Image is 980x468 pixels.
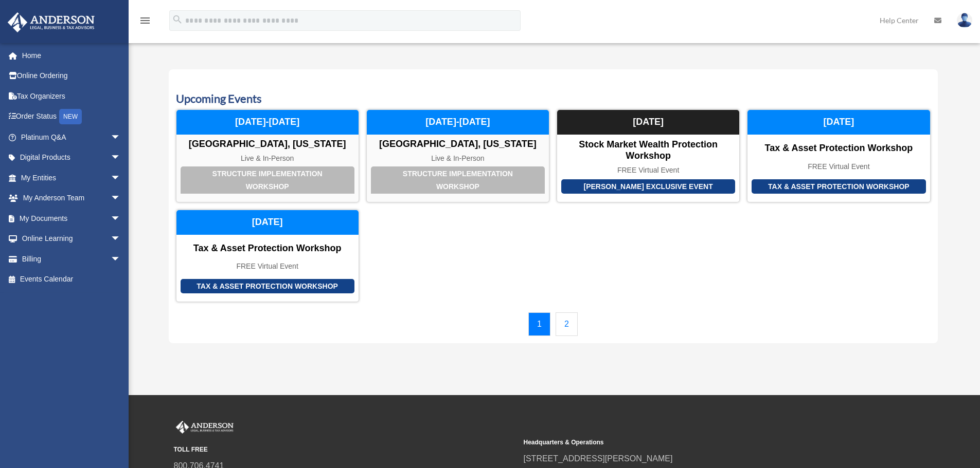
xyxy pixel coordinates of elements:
[176,109,359,202] a: Structure Implementation Workshop [GEOGRAPHIC_DATA], [US_STATE] Live & In-Person [DATE]-[DATE]
[561,179,735,194] div: [PERSON_NAME] Exclusive Event
[139,18,151,27] a: menu
[176,154,359,163] div: Live & In-Person
[111,249,131,270] span: arrow_drop_down
[747,143,930,154] div: Tax & Asset Protection Workshop
[524,454,673,463] a: [STREET_ADDRESS][PERSON_NAME]
[172,14,183,25] i: search
[557,109,740,202] a: [PERSON_NAME] Exclusive Event Stock Market Wealth Protection Workshop FREE Virtual Event [DATE]
[557,166,739,175] div: FREE Virtual Event
[7,147,136,168] a: Digital Productsarrow_drop_down
[174,444,516,455] small: TOLL FREE
[111,167,131,189] span: arrow_drop_down
[7,45,136,66] a: Home
[7,229,136,249] a: Online Learningarrow_drop_down
[176,139,359,150] div: [GEOGRAPHIC_DATA], [US_STATE]
[7,208,136,229] a: My Documentsarrow_drop_down
[524,437,866,448] small: Headquarters & Operations
[111,208,131,229] span: arrow_drop_down
[181,279,354,294] div: Tax & Asset Protection Workshop
[176,110,359,135] div: [DATE]-[DATE]
[528,312,550,336] a: 1
[367,110,549,135] div: [DATE]-[DATE]
[371,166,545,194] div: Structure Implementation Workshop
[5,12,98,32] img: Anderson Advisors Platinum Portal
[7,249,136,269] a: Billingarrow_drop_down
[176,210,359,235] div: [DATE]
[176,262,359,271] div: FREE Virtual Event
[111,229,131,250] span: arrow_drop_down
[957,13,972,28] img: User Pic
[366,109,549,202] a: Structure Implementation Workshop [GEOGRAPHIC_DATA], [US_STATE] Live & In-Person [DATE]-[DATE]
[111,127,131,148] span: arrow_drop_down
[174,421,236,434] img: Anderson Advisors Platinum Portal
[139,14,151,27] i: menu
[111,188,131,209] span: arrow_drop_down
[7,269,131,290] a: Events Calendar
[7,127,136,147] a: Platinum Q&Aarrow_drop_down
[556,312,578,336] a: 2
[181,166,354,194] div: Structure Implementation Workshop
[7,86,136,106] a: Tax Organizers
[557,139,739,161] div: Stock Market Wealth Protection Workshop
[176,91,931,107] h3: Upcoming Events
[747,162,930,171] div: FREE Virtual Event
[111,147,131,169] span: arrow_drop_down
[59,109,82,124] div: NEW
[557,110,739,135] div: [DATE]
[7,188,136,209] a: My Anderson Teamarrow_drop_down
[367,154,549,163] div: Live & In-Person
[7,66,136,86] a: Online Ordering
[747,110,930,135] div: [DATE]
[752,179,925,194] div: Tax & Asset Protection Workshop
[176,210,359,302] a: Tax & Asset Protection Workshop Tax & Asset Protection Workshop FREE Virtual Event [DATE]
[367,139,549,150] div: [GEOGRAPHIC_DATA], [US_STATE]
[7,106,136,127] a: Order StatusNEW
[176,243,359,254] div: Tax & Asset Protection Workshop
[7,167,136,188] a: My Entitiesarrow_drop_down
[747,109,930,202] a: Tax & Asset Protection Workshop Tax & Asset Protection Workshop FREE Virtual Event [DATE]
